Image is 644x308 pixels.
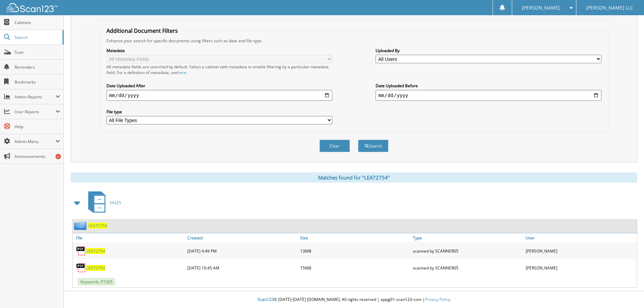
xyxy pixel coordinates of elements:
[522,6,560,10] span: [PERSON_NAME]
[319,140,350,152] button: Clear
[110,200,121,206] span: SALES
[299,233,411,242] a: Size
[376,48,601,53] label: Uploaded By
[524,233,637,242] a: User
[86,248,105,254] a: LEA72754
[425,297,450,302] a: Privacy Policy
[103,38,605,44] div: Enhance your search for specific documents using filters such as date and file type.
[15,79,60,85] span: Bookmarks
[71,172,637,183] div: Matches found for "LEA72754"
[524,244,637,258] div: [PERSON_NAME]
[186,233,299,242] a: Created
[15,109,55,115] span: User Reports
[15,34,59,40] span: Search
[7,3,57,12] img: scan123-logo-white.svg
[376,90,601,101] input: end
[55,154,61,159] div: 6
[586,6,633,10] span: [PERSON_NAME] LLC
[524,261,637,275] div: [PERSON_NAME]
[74,221,88,230] img: folder2.png
[78,278,115,286] span: Keywords: P7265
[258,297,274,302] span: Scan123
[15,94,55,100] span: Admin Reports
[186,244,299,258] div: [DATE] 4:49 PM
[411,233,524,242] a: Type
[103,27,181,34] legend: Additional Document Filters
[86,265,105,271] a: LEA72754
[177,70,186,75] a: here
[106,83,332,89] label: Date Uploaded After
[610,276,644,308] iframe: Chat Widget
[106,48,332,53] label: Metadata
[411,261,524,275] div: scanned by SCANNER05
[106,90,332,101] input: start
[299,261,411,275] div: 15MB
[299,244,411,258] div: 13MB
[376,83,601,89] label: Date Uploaded Before
[88,223,107,229] a: LEA72754
[358,140,388,152] button: Search
[15,49,60,55] span: Scan
[73,233,186,242] a: File
[15,139,55,144] span: Admin Menu
[15,153,60,159] span: Announcements
[84,189,121,216] a: SALES
[106,64,332,75] div: All metadata fields are searched by default. Select a cabinet with metadata to enable filtering b...
[76,263,86,273] img: PDF.png
[411,244,524,258] div: scanned by SCANNER05
[76,246,86,256] img: PDF.png
[186,261,299,275] div: [DATE] 10:45 AM
[15,20,60,25] span: Cabinets
[106,109,332,115] label: File type
[15,124,60,129] span: Help
[15,64,60,70] span: Reminders
[64,291,644,308] div: © [DATE]-[DATE] [DOMAIN_NAME]. All rights reserved | appg01-scan123-com |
